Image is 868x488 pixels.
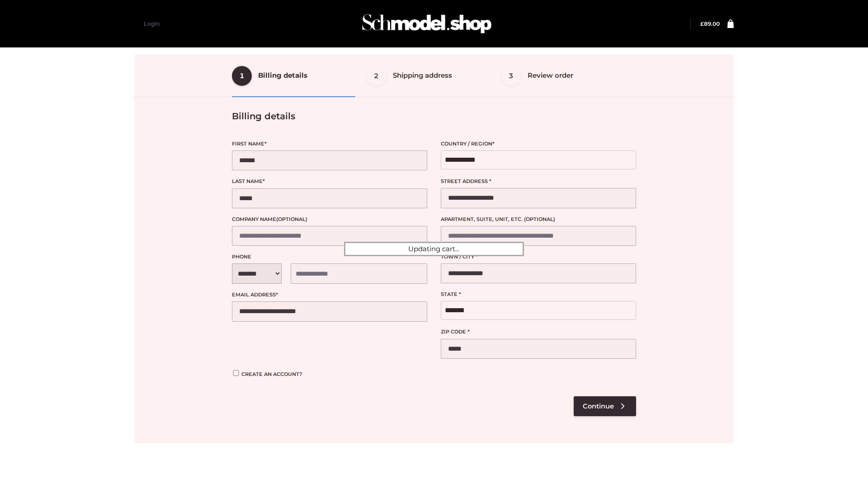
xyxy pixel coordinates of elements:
[700,20,720,27] bdi: 89.00
[700,20,720,27] a: £89.00
[700,20,704,27] span: £
[359,6,495,42] img: Schmodel Admin 964
[144,20,160,27] a: Login
[344,242,524,256] div: Updating cart...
